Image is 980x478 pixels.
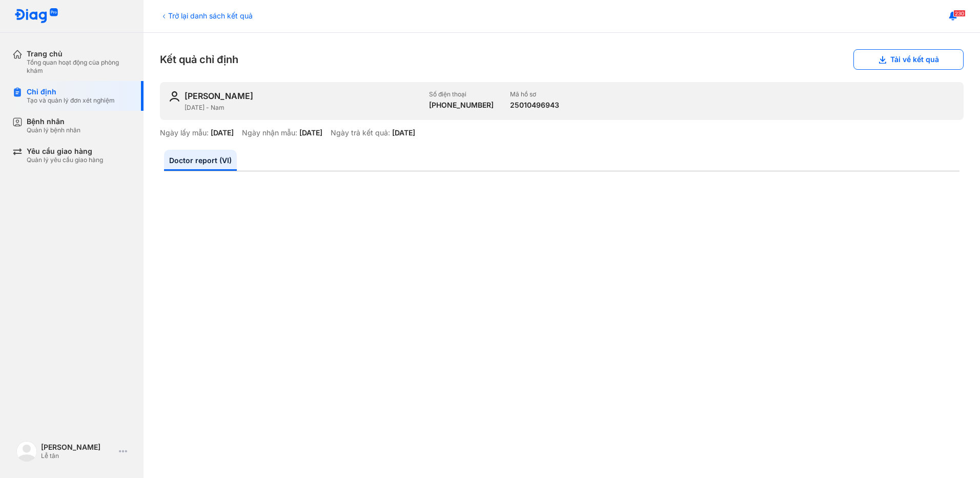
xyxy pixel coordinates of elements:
div: 25010496943 [510,101,559,110]
div: Mã hồ sơ [510,90,559,98]
div: [PERSON_NAME] [185,90,253,102]
div: Trở lại danh sách kết quả [160,10,253,21]
div: Bệnh nhân [27,117,80,126]
img: logo [14,8,58,24]
div: Chỉ định [27,87,115,96]
div: Quản lý bệnh nhân [27,126,80,134]
div: [PHONE_NUMBER] [429,101,494,110]
img: user-icon [168,90,180,103]
div: [DATE] - Nam [185,104,421,112]
div: Tổng quan hoạt động của phòng khám [27,58,131,75]
div: [DATE] [211,128,234,137]
div: Quản lý yêu cầu giao hàng [27,156,103,164]
div: Kết quả chỉ định [160,49,964,70]
div: [DATE] [392,128,415,137]
img: logo [16,441,37,462]
div: Tạo và quản lý đơn xét nghiệm [27,96,115,105]
div: Yêu cầu giao hàng [27,147,103,156]
div: [DATE] [299,128,322,137]
button: Tải về kết quả [853,49,964,70]
span: 230 [953,10,966,17]
div: Ngày trả kết quả: [331,128,390,137]
div: Trang chủ [27,49,131,58]
div: Lễ tân [41,452,115,460]
div: Ngày nhận mẫu: [242,128,297,137]
div: Số điện thoại [429,90,494,98]
a: Doctor report (VI) [164,150,237,171]
div: [PERSON_NAME] [41,443,115,452]
div: Ngày lấy mẫu: [160,128,209,137]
